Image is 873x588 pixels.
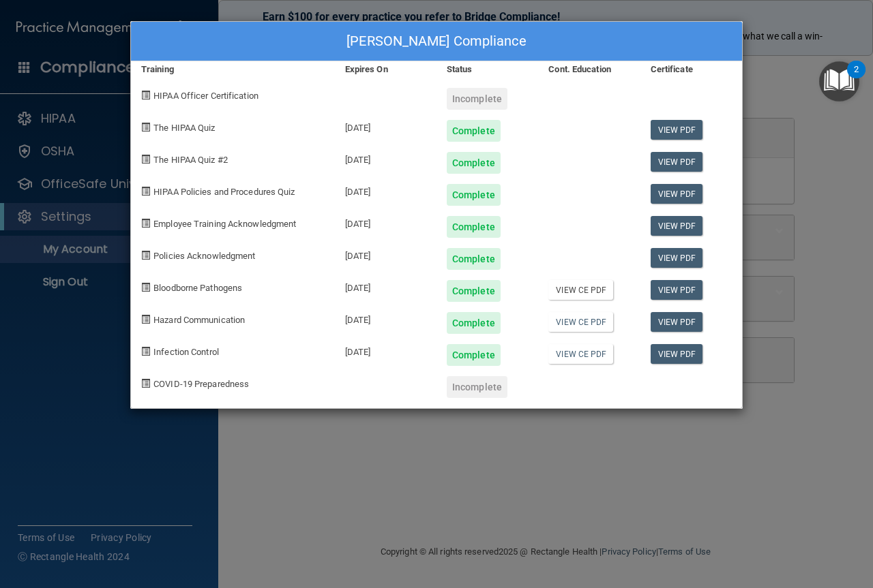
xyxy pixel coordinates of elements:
[651,152,703,172] a: View PDF
[447,152,501,174] div: Complete
[153,251,255,261] span: Policies Acknowledgment
[335,270,436,302] div: [DATE]
[153,155,228,165] span: The HIPAA Quiz #2
[335,110,436,142] div: [DATE]
[819,61,859,102] button: Open Resource Center, 2 new notifications
[447,184,501,206] div: Complete
[854,69,859,87] div: 2
[335,334,436,366] div: [DATE]
[548,344,613,364] a: View CE PDF
[651,184,703,204] a: View PDF
[153,123,215,133] span: The HIPAA Quiz
[640,61,742,78] div: Certificate
[548,312,613,332] a: View CE PDF
[436,61,538,78] div: Status
[335,142,436,174] div: [DATE]
[447,344,501,366] div: Complete
[153,219,296,229] span: Employee Training Acknowledgment
[651,312,703,332] a: View PDF
[153,187,295,197] span: HIPAA Policies and Procedures Quiz
[447,248,501,270] div: Complete
[153,91,258,101] span: HIPAA Officer Certification
[447,280,501,302] div: Complete
[548,280,613,300] a: View CE PDF
[335,238,436,270] div: [DATE]
[131,61,335,78] div: Training
[651,248,703,268] a: View PDF
[447,312,501,334] div: Complete
[335,174,436,206] div: [DATE]
[335,206,436,238] div: [DATE]
[335,61,436,78] div: Expires On
[447,216,501,238] div: Complete
[447,120,501,142] div: Complete
[153,283,242,293] span: Bloodborne Pathogens
[538,61,640,78] div: Cont. Education
[651,120,703,140] a: View PDF
[447,88,507,110] div: Incomplete
[651,216,703,236] a: View PDF
[153,347,219,357] span: Infection Control
[153,379,249,389] span: COVID-19 Preparedness
[131,22,742,61] div: [PERSON_NAME] Compliance
[651,344,703,364] a: View PDF
[447,376,507,398] div: Incomplete
[651,280,703,300] a: View PDF
[153,315,245,325] span: Hazard Communication
[335,302,436,334] div: [DATE]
